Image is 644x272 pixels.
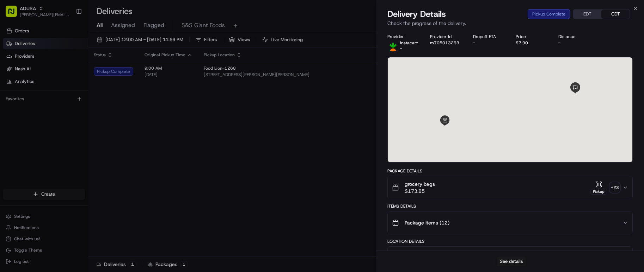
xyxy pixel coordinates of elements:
div: Dropoff ETA [473,34,504,39]
div: Pickup [590,189,607,195]
img: 1736555255976-a54dd68f-1ca7-489b-9aae-adbdc363a1c4 [7,67,20,80]
img: Nash [7,7,21,21]
button: Start new chat [120,69,128,78]
div: 💻 [60,103,65,108]
span: $173.85 [405,188,435,195]
button: Pickup+23 [590,181,620,195]
div: Package Details [387,168,633,174]
div: Location Details [387,239,633,244]
button: Pickup [590,181,607,195]
span: Knowledge Base [14,102,54,109]
div: Price [516,34,547,39]
span: API Documentation [67,102,113,109]
span: Pylon [70,119,85,125]
div: Provider Id [430,34,461,39]
div: Distance [558,34,590,39]
div: Start new chat [24,67,116,74]
div: Provider [387,34,419,39]
button: CDT [601,10,630,19]
input: Clear [18,45,116,53]
span: - [400,46,402,51]
button: EDT [573,10,601,19]
span: grocery bags [405,181,435,188]
span: Delivery Details [387,8,446,20]
p: Welcome 👋 [7,28,128,39]
span: Instacart [400,40,418,46]
div: Items Details [387,203,633,209]
img: profile_instacart_ahold_partner.png [387,40,399,51]
div: We're available if you need us! [24,74,89,80]
a: Powered byPylon [50,119,85,125]
a: 📗Knowledge Base [4,99,57,112]
button: Package Items (12) [388,211,632,234]
div: - [473,40,504,46]
button: See details [497,257,526,266]
a: 💻API Documentation [57,99,116,112]
div: $7.90 [516,40,547,46]
div: - [558,40,590,46]
span: Package Items ( 12 ) [405,219,449,226]
button: grocery bags$173.85Pickup+23 [388,176,632,199]
button: m705013293 [430,40,459,46]
p: Check the progress of the delivery. [387,20,633,27]
div: + 23 [610,183,620,192]
div: 📗 [7,103,13,108]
